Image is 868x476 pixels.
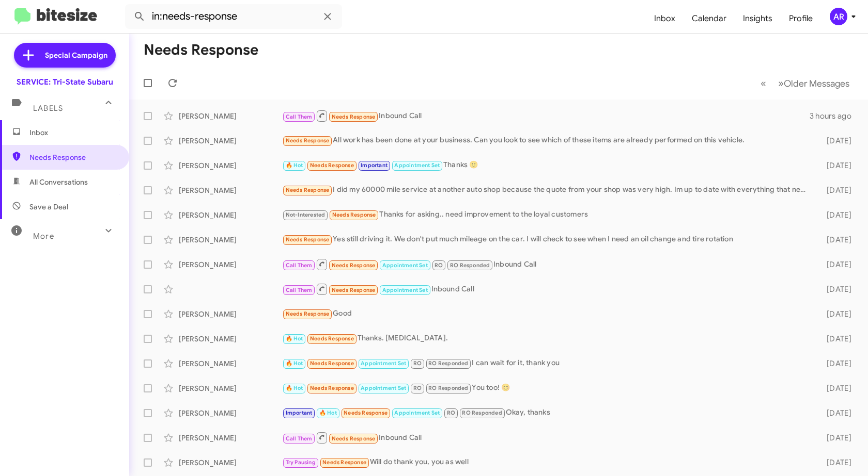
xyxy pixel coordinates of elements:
[282,382,812,394] div: You too! 😊
[286,435,313,442] span: Call Them
[179,210,282,220] div: [PERSON_NAME]
[282,308,812,320] div: Good
[772,73,856,94] button: Next
[361,385,406,391] span: Appointment Set
[812,383,860,393] div: [DATE]
[646,4,684,34] a: Inbox
[447,409,455,416] span: RO
[179,358,282,369] div: [PERSON_NAME]
[310,385,354,391] span: Needs Response
[179,408,282,418] div: [PERSON_NAME]
[282,234,812,245] div: Yes still driving it. We don't put much mileage on the car. I will check to see when I need an oi...
[361,360,406,367] span: Appointment Set
[684,4,735,34] a: Calendar
[310,162,354,169] span: Needs Response
[394,162,440,169] span: Appointment Set
[812,358,860,369] div: [DATE]
[332,262,376,269] span: Needs Response
[282,159,812,171] div: Thanks 🙂
[450,262,490,269] span: RO Responded
[282,258,812,271] div: Inbound Call
[29,177,88,187] span: All Conversations
[810,111,860,121] div: 3 hours ago
[812,334,860,344] div: [DATE]
[29,152,117,162] span: Needs Response
[286,287,313,293] span: Call Them
[286,162,303,169] span: 🔥 Hot
[125,4,342,29] input: Search
[812,160,860,171] div: [DATE]
[428,360,468,367] span: RO Responded
[784,78,849,89] span: Older Messages
[179,383,282,393] div: [PERSON_NAME]
[735,4,781,34] a: Insights
[14,43,116,68] a: Special Campaign
[286,137,330,144] span: Needs Response
[29,127,117,138] span: Inbox
[435,262,443,269] span: RO
[310,335,354,342] span: Needs Response
[812,210,860,220] div: [DATE]
[179,457,282,468] div: [PERSON_NAME]
[812,457,860,468] div: [DATE]
[17,77,113,87] div: SERVICE: Tri-State Subaru
[286,262,313,269] span: Call Them
[755,73,856,94] nav: Page navigation example
[778,77,784,90] span: »
[286,459,316,466] span: Try Pausing
[761,77,766,90] span: «
[282,209,812,221] div: Thanks for asking.. need improvement to the loyal customers
[282,283,812,296] div: Inbound Call
[462,409,502,416] span: RO Responded
[332,287,376,293] span: Needs Response
[821,8,857,25] button: AR
[45,50,107,60] span: Special Campaign
[286,310,330,317] span: Needs Response
[179,259,282,270] div: [PERSON_NAME]
[812,235,860,245] div: [DATE]
[282,135,812,146] div: All work has been done at your business. Can you look to see which of these items are already per...
[33,232,54,241] span: More
[282,456,812,468] div: Will do thank you, you as well
[179,309,282,319] div: [PERSON_NAME]
[413,360,422,367] span: RO
[286,360,303,367] span: 🔥 Hot
[812,185,860,195] div: [DATE]
[286,409,313,416] span: Important
[382,287,428,293] span: Appointment Set
[812,136,860,146] div: [DATE]
[33,104,63,113] span: Labels
[286,335,303,342] span: 🔥 Hot
[179,111,282,121] div: [PERSON_NAME]
[812,259,860,270] div: [DATE]
[282,184,812,196] div: I did my 60000 mile service at another auto shop because the quote from your shop was very high. ...
[413,385,422,391] span: RO
[781,4,821,34] a: Profile
[286,236,330,243] span: Needs Response
[179,334,282,344] div: [PERSON_NAME]
[812,433,860,443] div: [DATE]
[382,262,428,269] span: Appointment Set
[179,235,282,245] div: [PERSON_NAME]
[830,8,847,25] div: AR
[282,333,812,344] div: Thanks. [MEDICAL_DATA].
[286,187,330,193] span: Needs Response
[179,160,282,171] div: [PERSON_NAME]
[394,409,440,416] span: Appointment Set
[322,459,366,466] span: Needs Response
[310,360,354,367] span: Needs Response
[29,202,68,212] span: Save a Deal
[812,309,860,319] div: [DATE]
[332,435,376,442] span: Needs Response
[286,385,303,391] span: 🔥 Hot
[361,162,388,169] span: Important
[286,211,326,218] span: Not-Interested
[286,113,313,120] span: Call Them
[812,284,860,294] div: [DATE]
[754,73,772,94] button: Previous
[282,407,812,419] div: Okay, thanks
[282,357,812,369] div: I can wait for it, thank you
